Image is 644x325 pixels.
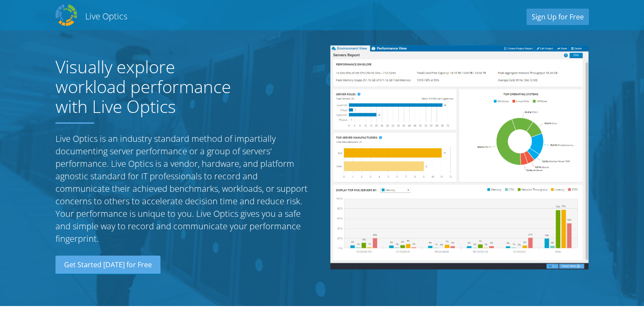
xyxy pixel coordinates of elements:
[55,132,314,245] p: Live Optics is an industry standard method of impartially documenting server performance or a gro...
[527,9,589,25] a: Sign Up for Free
[85,10,127,22] h2: Live Optics
[55,256,160,275] a: Get Started [DATE] for Free
[330,45,589,269] img: Server Report
[55,4,77,26] img: Dell Dpack
[55,57,249,116] h1: Visually explore workload performance with Live Optics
